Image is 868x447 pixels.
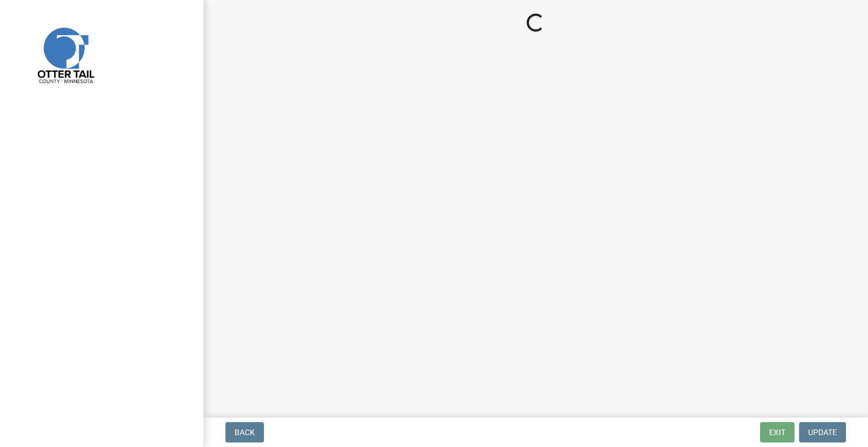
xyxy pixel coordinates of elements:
[23,12,107,97] img: Otter Tail County, Minnesota
[808,428,837,437] span: Update
[760,422,795,442] button: Exit
[225,422,264,442] button: Back
[235,428,255,437] span: Back
[799,422,846,442] button: Update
